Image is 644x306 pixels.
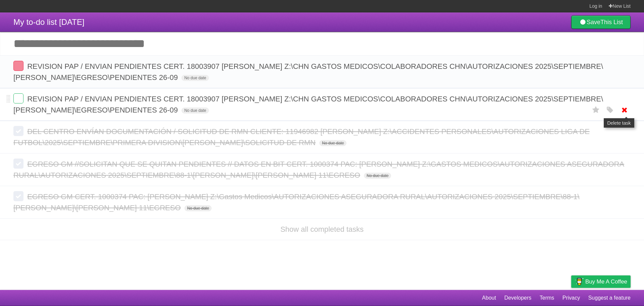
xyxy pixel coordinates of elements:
a: Buy me a coffee [571,275,631,288]
span: REVISION PAP / ENVIAN PENDIENTES CERT. 18003907 [PERSON_NAME] Z:\CHN GASTOS MEDICOS\COLABORADORES... [13,95,603,114]
label: Done [13,61,23,71]
b: This List [600,19,623,26]
a: Suggest a feature [588,292,631,304]
span: REVISION PAP / ENVIAN PENDIENTES CERT. 18003907 [PERSON_NAME] Z:\CHN GASTOS MEDICOS\COLABORADORES... [13,62,603,82]
label: Done [13,126,23,136]
label: Done [13,93,23,103]
span: My to-do list [DATE] [13,17,85,27]
span: Buy me a coffee [585,276,627,288]
span: No due date [364,173,391,179]
a: About [482,292,496,304]
img: Buy me a coffee [575,276,584,287]
span: No due date [181,107,209,114]
label: Done [13,159,23,169]
a: Terms [540,292,554,304]
a: Privacy [562,292,580,304]
span: No due date [184,205,212,211]
a: SaveThis List [571,15,631,29]
span: No due date [319,140,346,146]
label: Star task [590,104,602,116]
span: EGRESO GM //SOLICITAN QUE SE QUITAN PENDIENTES // DATOS EN BIT CERT. 1000374 PAC: [PERSON_NAME] Z... [13,160,624,179]
label: Done [13,191,23,201]
span: DEL CENTRO ENVÍAN DOCUMENTACIÓN / SOLICITUD DE RMN CLIENTE: 11946982 [PERSON_NAME] Z:\ACCIDENTES ... [13,127,590,147]
span: EGRESO GM CERT. 1000374 PAC: [PERSON_NAME] Z:\Gastos Medicos\AUTORIZACIONES ASEGURADORA RURAL\AUT... [13,192,580,212]
a: Developers [504,292,531,304]
span: No due date [181,75,209,81]
a: Show all completed tasks [280,225,364,233]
